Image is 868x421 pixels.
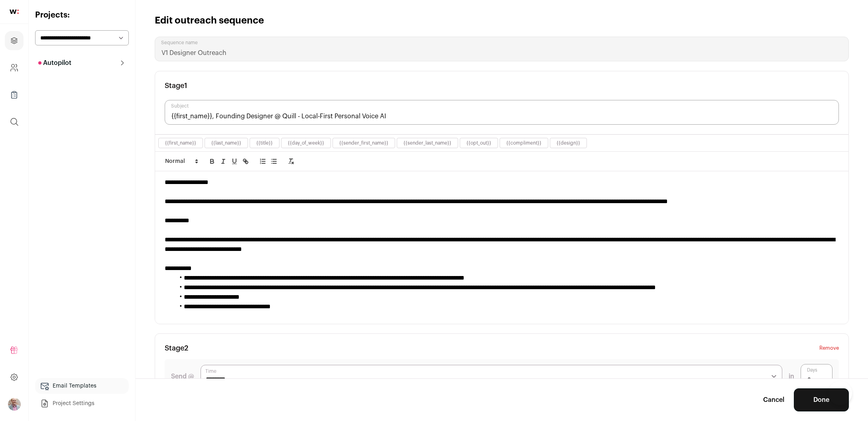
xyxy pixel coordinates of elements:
[789,372,794,381] span: in
[5,85,24,104] a: Company Lists
[403,140,451,146] button: {{sender_last_name}}
[794,388,849,411] button: Done
[466,140,491,146] button: {{opt_out}}
[155,37,849,61] input: Sequence name
[8,398,21,411] img: 190284-medium_jpg
[801,364,833,389] input: Days
[35,378,129,394] a: Email Templates
[288,140,324,146] button: {{day_of_week}}
[256,140,273,146] button: {{title}}
[763,395,784,405] a: Cancel
[10,10,19,14] img: wellfound-shorthand-0d5821cbd27db2630d0214b213865d53afaa358527fdda9d0ea32b1df1b89c2c.svg
[184,345,188,352] span: 2
[165,140,196,146] button: {{first_name}}
[184,82,187,89] span: 1
[171,372,194,381] label: Send @
[155,14,264,27] h1: Edit outreach sequence
[211,140,241,146] button: {{last_name}}
[506,140,541,146] button: {{compliment}}
[557,140,580,146] button: {{design}}
[38,58,71,68] p: Autopilot
[5,58,24,77] a: Company and ATS Settings
[828,381,852,405] iframe: Help Scout Beacon - Open
[165,100,839,125] input: Subject
[819,343,839,353] button: Remove
[35,55,129,71] button: Autopilot
[35,10,129,21] h2: Projects:
[165,343,188,353] h3: Stage
[35,396,129,411] a: Project Settings
[5,31,24,50] a: Projects
[339,140,388,146] button: {{sender_first_name}}
[8,398,21,411] button: Open dropdown
[165,81,187,90] h3: Stage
